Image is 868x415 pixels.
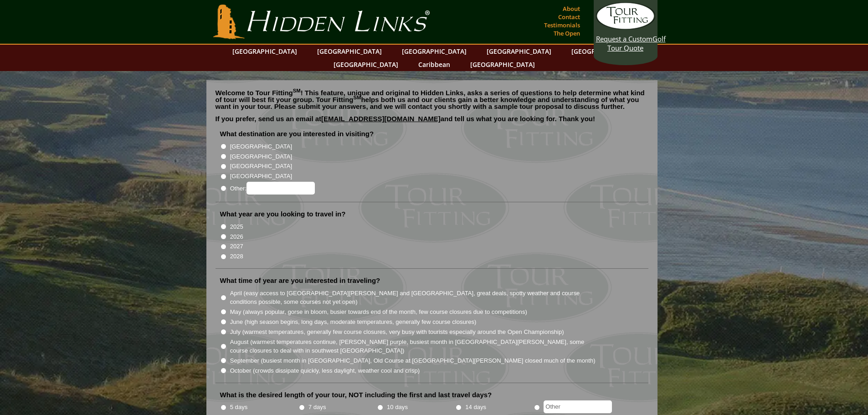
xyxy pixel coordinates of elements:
label: April (easy access to [GEOGRAPHIC_DATA][PERSON_NAME] and [GEOGRAPHIC_DATA], great deals, spotty w... [230,289,596,307]
a: Request a CustomGolf Tour Quote [596,2,655,52]
a: [GEOGRAPHIC_DATA] [228,45,302,58]
a: [GEOGRAPHIC_DATA] [313,45,386,58]
label: 7 days [308,403,326,412]
label: October (crowds dissipate quickly, less daylight, weather cool and crisp) [230,366,420,375]
label: June (high season begins, long days, moderate temperatures, generally few course closures) [230,318,477,327]
label: May (always popular, gorse in bloom, busier towards end of the month, few course closures due to ... [230,307,527,317]
label: 2026 [230,232,243,241]
a: Caribbean [414,58,455,71]
label: [GEOGRAPHIC_DATA] [230,162,292,171]
a: [GEOGRAPHIC_DATA] [482,45,556,58]
label: What is the desired length of your tour, NOT including the first and last travel days? [220,390,492,400]
a: [GEOGRAPHIC_DATA] [567,45,641,58]
label: August (warmest temperatures continue, [PERSON_NAME] purple, busiest month in [GEOGRAPHIC_DATA][P... [230,338,596,355]
input: Other: [247,182,315,195]
a: Testimonials [542,19,582,31]
label: [GEOGRAPHIC_DATA] [230,152,292,161]
label: What destination are you interested in visiting? [220,129,374,138]
input: Other [544,400,612,413]
sup: SM [354,95,361,100]
label: [GEOGRAPHIC_DATA] [230,142,292,151]
label: 14 days [465,403,486,412]
p: If you prefer, send us an email at and tell us what you are looking for. Thank you! [216,115,648,129]
label: July (warmest temperatures, generally few course closures, very busy with tourists especially aro... [230,328,564,337]
label: 2027 [230,242,243,251]
label: What time of year are you interested in traveling? [220,276,380,285]
label: September (busiest month in [GEOGRAPHIC_DATA], Old Course at [GEOGRAPHIC_DATA][PERSON_NAME] close... [230,356,596,365]
a: [GEOGRAPHIC_DATA] [329,58,403,71]
label: Other: [230,182,315,195]
label: 2025 [230,222,243,231]
a: About [560,2,582,15]
a: [GEOGRAPHIC_DATA] [466,58,539,71]
label: What year are you looking to travel in? [220,210,346,219]
a: [EMAIL_ADDRESS][DOMAIN_NAME] [321,115,441,123]
span: Request a Custom [596,34,652,43]
a: [GEOGRAPHIC_DATA] [397,45,471,58]
label: 5 days [230,403,248,412]
a: The Open [551,27,582,40]
sup: SM [293,88,301,93]
label: 2028 [230,252,243,261]
p: Welcome to Tour Fitting ! This feature, unique and original to Hidden Links, asks a series of que... [216,89,648,110]
label: 10 days [387,403,408,412]
a: Contact [556,10,582,23]
label: [GEOGRAPHIC_DATA] [230,172,292,181]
